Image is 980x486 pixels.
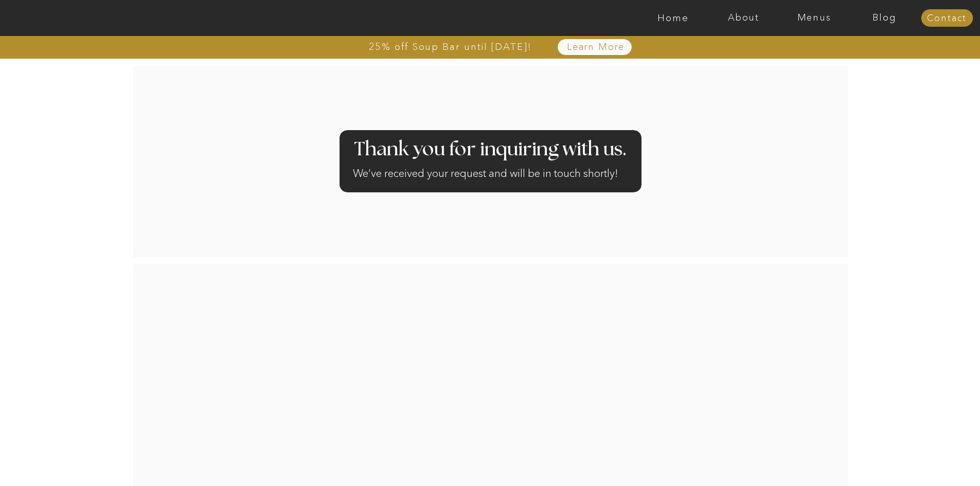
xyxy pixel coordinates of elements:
a: Learn More [543,42,649,52]
h2: Thank you for inquiring with us. [352,140,628,160]
a: Menus [779,13,849,23]
a: Home [638,13,708,23]
a: Contact [921,13,973,24]
a: About [708,13,779,23]
a: 25% off Soup Bar until [DATE]! [332,42,569,52]
a: Blog [849,13,920,23]
h2: We’ve received your request and will be in touch shortly! [353,166,628,186]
